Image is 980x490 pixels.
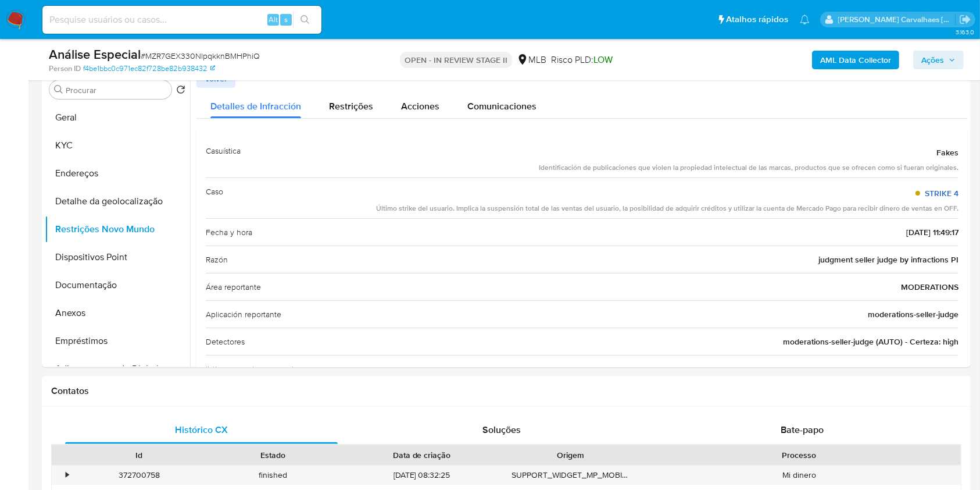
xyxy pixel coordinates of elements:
input: Pesquise usuários ou casos... [42,12,321,27]
div: SUPPORT_WIDGET_MP_MOBILE [503,466,638,485]
b: AML Data Collector [820,51,891,69]
span: Soluções [482,423,521,436]
span: Histórico CX [175,423,228,436]
button: AML Data Collector [812,51,899,69]
div: finished [206,466,341,485]
span: Alt [269,14,278,25]
button: Dispositivos Point [45,243,190,271]
div: Estado [214,449,332,461]
button: Restrições Novo Mundo [45,215,190,243]
a: f4be1bbc0c971ec82f728be82b938432 [83,63,215,74]
button: Ações [913,51,964,69]
p: sara.carvalhaes@mercadopago.com.br [838,14,956,25]
button: search-icon [293,12,317,28]
a: Sair [959,13,971,26]
h1: Contatos [51,385,961,397]
span: LOW [593,53,613,66]
div: [DATE] 08:32:25 [340,466,503,485]
button: Endereços [45,159,190,187]
button: KYC [45,132,190,159]
button: Adiantamentos de Dinheiro [45,355,190,383]
div: MLB [517,54,546,66]
button: Procurar [54,85,63,94]
span: s [284,14,288,25]
p: OPEN - IN REVIEW STAGE II [400,52,512,68]
span: Risco PLD: [551,54,613,66]
b: Análise Especial [49,45,141,63]
button: Documentação [45,271,190,299]
button: Empréstimos [45,327,190,355]
button: Retornar ao pedido padrão [176,85,185,98]
span: 3.163.0 [956,27,974,37]
a: Notificações [800,15,810,24]
button: Detalhe da geolocalização [45,187,190,215]
span: Atalhos rápidos [726,13,788,26]
button: Geral [45,104,190,132]
div: Mi dinero [638,466,961,485]
div: Origem [512,449,630,461]
div: Data de criação [348,449,495,461]
span: Bate-papo [781,423,824,436]
div: Processo [646,449,953,461]
span: Ações [921,51,944,69]
div: Id [80,449,198,461]
div: • [66,470,69,481]
span: # MZR7GEX330NlpqkknBMHPhiQ [141,50,260,62]
input: Procurar [66,85,167,95]
button: Anexos [45,299,190,327]
div: 372700758 [72,466,206,485]
b: Person ID [49,63,81,74]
